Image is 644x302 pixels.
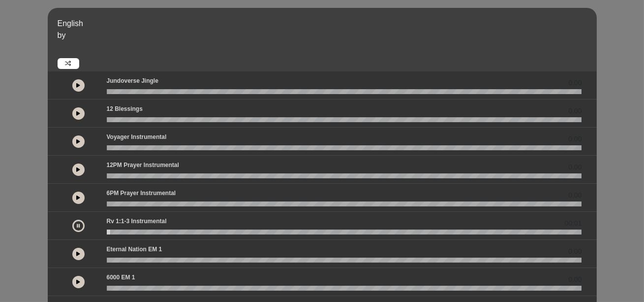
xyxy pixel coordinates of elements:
[568,78,582,88] span: 0.00
[107,189,176,198] p: 6PM Prayer Instrumental
[107,245,162,254] p: Eternal Nation EM 1
[107,104,143,113] p: 12 Blessings
[564,218,582,229] span: 00:01
[107,273,135,282] p: 6000 EM 1
[568,162,582,172] span: 0.00
[107,76,158,85] p: Jundoverse Jingle
[107,161,179,169] p: 12PM Prayer Instrumental
[568,190,582,201] span: 0.00
[107,133,167,141] p: Voyager Instrumental
[568,106,582,116] span: 0.00
[58,31,66,39] span: by
[568,246,582,257] span: 0.00
[107,217,167,226] p: Rv 1:1-3 Instrumental
[568,274,582,285] span: 0.00
[568,134,582,144] span: 0.00
[58,18,594,30] p: English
